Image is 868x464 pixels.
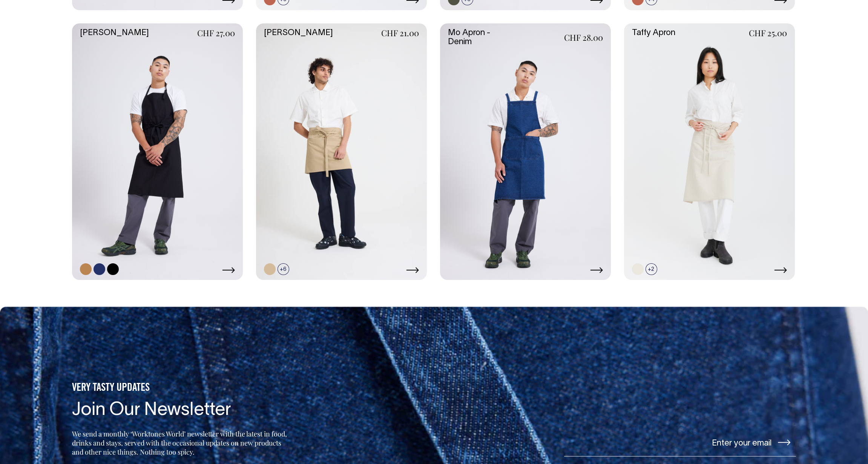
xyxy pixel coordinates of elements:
span: +6 [278,263,289,275]
input: Enter your email [564,428,796,456]
p: We send a monthly ‘Worktones World’ newsletter with the latest in food, drinks and stays, served ... [72,429,289,456]
span: +2 [646,263,657,275]
h4: Join Our Newsletter [72,401,289,421]
h5: VERY TASTY UPDATES [72,382,289,395]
